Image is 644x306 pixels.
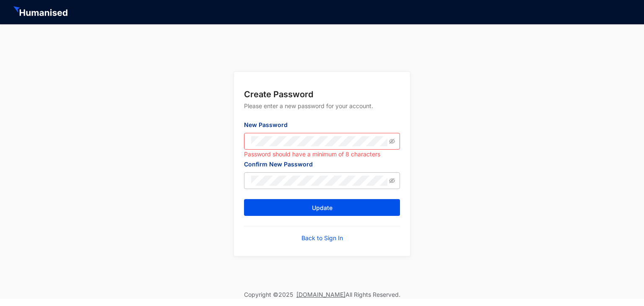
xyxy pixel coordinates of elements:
img: HeaderHumanisedNameIcon.51e74e20af0cdc04d39a069d6394d6d9.svg [13,6,69,18]
label: New Password [244,120,293,130]
label: Confirm New Password [244,160,319,169]
div: Password should have a minimum of 8 characters [244,150,400,159]
a: Back to Sign In [301,234,343,242]
button: Update [244,199,400,216]
input: New Password [251,136,387,146]
input: Confirm New Password [251,176,387,186]
span: Update [312,204,332,212]
p: Create Password [244,88,400,100]
p: Copyright © 2025 All Rights Reserved. [244,290,400,299]
p: Please enter a new password for your account. [244,100,400,120]
span: eye-invisible [389,138,395,144]
span: eye-invisible [389,178,395,184]
a: [DOMAIN_NAME] [296,291,345,298]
